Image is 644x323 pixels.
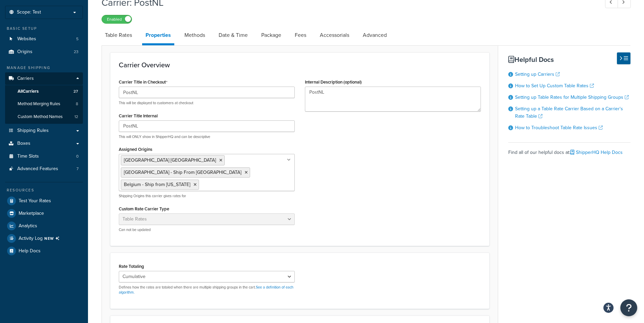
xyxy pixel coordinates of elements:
span: 23 [74,49,79,55]
a: ShipperHQ Help Docs [570,149,623,156]
li: Websites [5,33,83,45]
span: [GEOGRAPHIC_DATA] [GEOGRAPHIC_DATA] [124,157,216,164]
a: Analytics [5,220,83,232]
p: This will be displayed to customers at checkout [119,100,295,106]
a: Advanced Features7 [5,163,83,175]
a: See a definition of each algorithm. [119,284,293,295]
span: Marketplace [19,211,44,216]
label: Carrier Title in Checkout [119,79,168,85]
p: Defines how the rates are totaled when there are multiple shipping groups in the cart. [119,285,295,295]
a: Test Your Rates [5,195,83,207]
span: 27 [73,89,78,94]
span: Help Docs [19,248,41,254]
a: Setting up Carriers [515,71,560,78]
div: Basic Setup [5,26,83,31]
li: Custom Method Names [5,111,83,123]
p: Can not be updated [119,227,295,232]
a: Method Merging Rules8 [5,98,83,110]
a: Date & Time [215,27,251,43]
h3: Carrier Overview [119,61,481,69]
label: Carrier Title Internal [119,113,158,118]
p: Shipping Origins this carrier gives rates for [119,193,295,199]
span: Time Slots [17,154,39,159]
span: 12 [74,114,78,120]
span: Carriers [17,76,34,82]
a: Help Docs [5,245,83,257]
span: [GEOGRAPHIC_DATA] - Ship From [GEOGRAPHIC_DATA] [124,169,241,176]
a: Time Slots0 [5,150,83,163]
label: Assigned Origins [119,147,152,152]
span: Origins [17,49,32,55]
a: Setting up Table Rates for Multiple Shipping Groups [515,94,629,101]
textarea: PostNL [305,87,481,112]
h3: Helpful Docs [508,56,630,63]
a: Fees [291,27,310,43]
li: Carriers [5,72,83,124]
label: Internal Description (optional) [305,79,362,85]
a: How to Set Up Custom Table Rates [515,82,594,89]
a: How to Troubleshoot Table Rate Issues [515,124,603,131]
a: Shipping Rules [5,124,83,137]
span: Method Merging Rules [18,101,60,107]
div: Resources [5,187,83,193]
span: All Carriers [18,89,39,94]
span: Activity Log [19,234,62,243]
a: Boxes [5,137,83,150]
button: Hide Help Docs [617,52,630,64]
a: Origins23 [5,46,83,58]
div: Find all of our helpful docs at: [508,142,630,157]
a: Websites5 [5,33,83,45]
span: 5 [76,36,79,42]
a: Table Rates [102,27,135,43]
span: Belgium - Ship from [US_STATE] [124,181,190,188]
a: Advanced [359,27,390,43]
a: Setting up a Table Rate Carrier Based on a Carrier's Rate Table [515,105,623,120]
span: Analytics [19,223,37,229]
span: NEW [44,236,62,241]
div: Manage Shipping [5,65,83,71]
a: Accessorials [316,27,353,43]
label: Rate Totaling [119,264,144,269]
span: Test Your Rates [19,198,51,204]
label: Enabled [102,15,132,23]
span: Boxes [17,141,30,146]
span: 0 [76,154,79,159]
a: AllCarriers27 [5,85,83,98]
a: Custom Method Names12 [5,111,83,123]
a: Marketplace [5,207,83,220]
span: Custom Method Names [18,114,63,120]
a: Carriers [5,72,83,85]
a: Properties [142,27,174,45]
span: 8 [76,101,78,107]
li: Time Slots [5,150,83,163]
button: Open Resource Center [620,299,637,316]
label: Custom Rate Carrier Type [119,206,169,211]
li: [object Object] [5,232,83,245]
a: Methods [181,27,208,43]
a: Package [258,27,285,43]
li: Origins [5,46,83,58]
span: Websites [17,36,36,42]
p: This will ONLY show in ShipperHQ and can be descriptive [119,134,295,139]
span: 7 [76,166,79,172]
span: Scope: Test [17,9,41,15]
span: Shipping Rules [17,128,49,134]
a: Activity LogNEW [5,232,83,245]
li: Advanced Features [5,163,83,175]
span: Advanced Features [17,166,58,172]
li: Method Merging Rules [5,98,83,110]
